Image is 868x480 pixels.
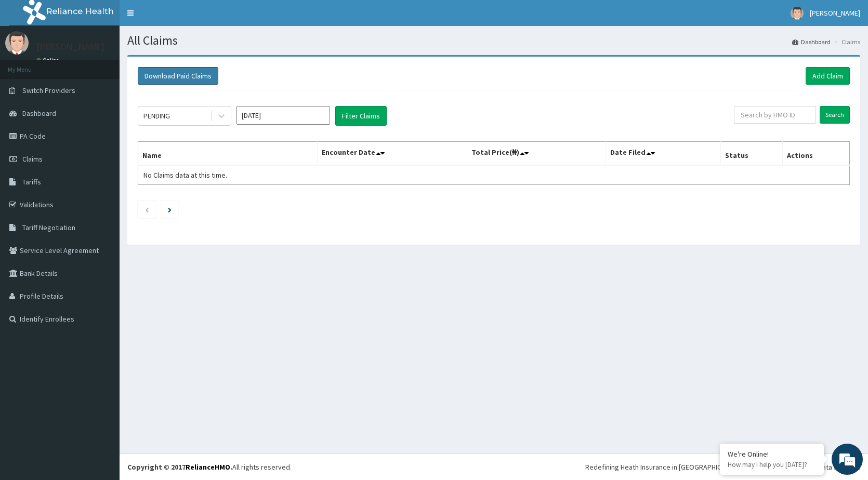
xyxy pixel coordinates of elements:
th: Date Filed [606,142,721,166]
input: Search [820,106,850,124]
strong: Copyright © 2017 . [127,462,232,472]
th: Status [721,142,783,166]
button: Download Paid Claims [138,67,218,85]
li: Claims [832,37,860,46]
a: Add Claim [806,67,850,85]
img: User Image [791,7,804,20]
th: Actions [783,142,850,166]
div: We're Online! [728,449,816,459]
th: Name [138,142,318,166]
span: Switch Providers [22,86,75,95]
span: [PERSON_NAME] [810,8,860,18]
a: Online [36,57,61,64]
a: RelianceHMO [186,462,230,472]
th: Encounter Date [317,142,467,166]
button: Filter Claims [335,106,387,126]
div: PENDING [143,111,170,121]
span: Tariffs [22,177,41,186]
input: Select Month and Year [236,106,330,125]
p: [PERSON_NAME] [36,42,104,51]
a: Previous page [144,205,149,214]
footer: All rights reserved. [120,454,868,480]
span: Dashboard [22,109,56,118]
div: Redefining Heath Insurance in [GEOGRAPHIC_DATA] using Telemedicine and Data Science! [585,462,860,472]
p: How may I help you today? [728,460,816,469]
span: Tariff Negotiation [22,223,75,232]
th: Total Price(₦) [467,142,606,166]
span: No Claims data at this time. [143,170,227,180]
span: Claims [22,154,43,164]
img: User Image [5,31,29,55]
input: Search by HMO ID [734,106,816,124]
a: Dashboard [792,37,831,46]
a: Next page [168,205,172,214]
h1: All Claims [127,34,860,47]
